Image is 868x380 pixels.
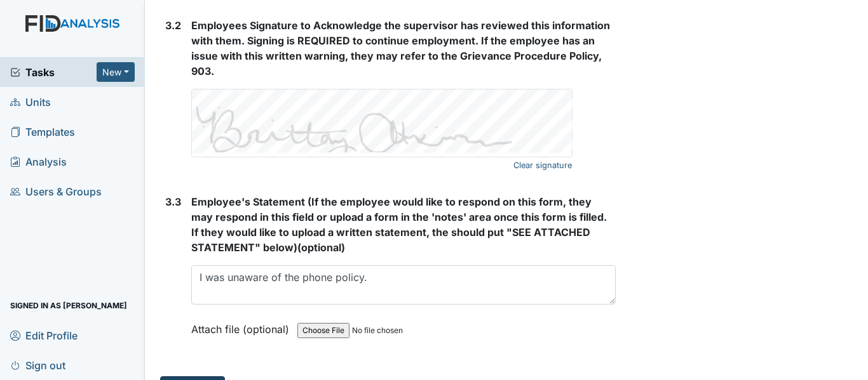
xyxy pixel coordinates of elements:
[165,194,181,209] label: 3.3
[191,195,607,254] span: Employee's Statement (If the employee would like to respond on this form, they may respond in thi...
[10,355,65,375] span: Sign out
[97,62,135,82] button: New
[10,122,75,141] span: Templates
[191,315,294,337] label: Attach file (optional)
[513,157,572,174] a: Clear signature
[191,19,610,77] span: Employees Signature to Acknowledge the supervisor has reviewed this information with them. Signin...
[10,325,78,345] span: Edit Profile
[10,296,127,315] span: Signed in as [PERSON_NAME]
[10,92,51,112] span: Units
[191,194,616,255] strong: (optional)
[165,18,181,33] label: 3.2
[10,152,67,171] span: Analysis
[10,65,97,80] a: Tasks
[191,265,616,305] textarea: I was unaware of the phone policy.
[10,181,102,201] span: Users & Groups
